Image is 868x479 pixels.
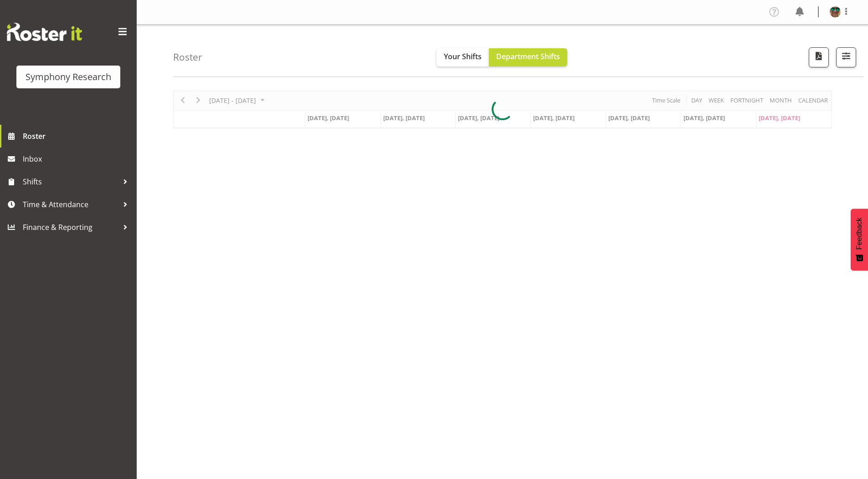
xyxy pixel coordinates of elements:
[23,198,118,211] span: Time & Attendance
[444,51,482,61] span: Your Shifts
[836,47,856,67] button: Filter Shifts
[809,47,829,67] button: Download a PDF of the roster according to the set date range.
[437,48,489,66] button: Your Shifts
[23,220,118,234] span: Finance & Reporting
[851,209,868,270] button: Feedback - Show survey
[23,175,118,189] span: Shifts
[496,51,560,61] span: Department Shifts
[830,6,841,17] img: said-a-husainf550afc858a57597b0cc8f557ce64376.png
[855,218,863,250] span: Feedback
[23,129,132,143] span: Roster
[173,52,202,62] h4: Roster
[489,48,567,66] button: Department Shifts
[26,70,111,84] div: Symphony Research
[7,23,82,41] img: Rosterit website logo
[23,152,132,166] span: Inbox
